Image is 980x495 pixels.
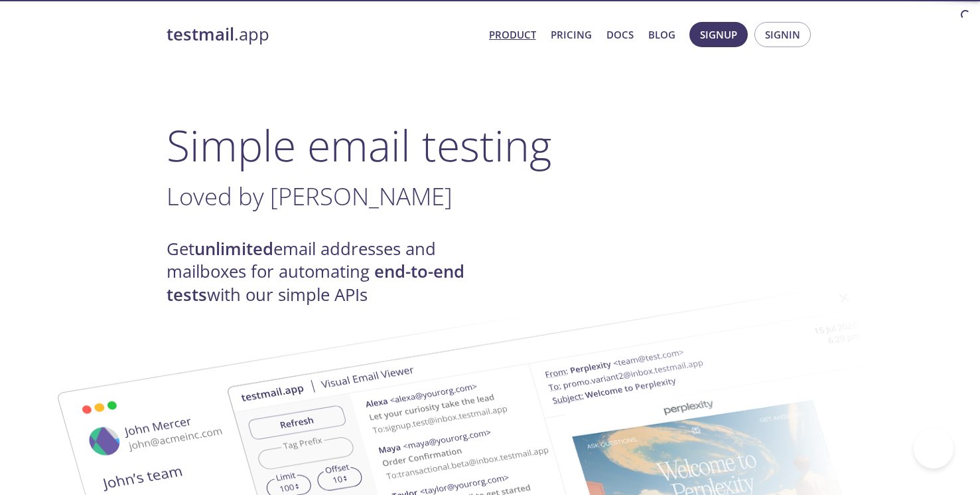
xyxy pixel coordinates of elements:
button: Signin [754,22,811,47]
strong: end-to-end tests [167,260,464,306]
a: Docs [606,26,634,43]
button: Signup [689,22,748,47]
iframe: Help Scout Beacon - Open [914,429,953,468]
h1: Simple email testing [167,120,814,171]
a: Pricing [551,26,592,43]
span: Signup [700,26,737,43]
a: Blog [648,26,675,43]
span: Signin [765,26,800,43]
a: Product [489,26,536,43]
h4: Get email addresses and mailboxes for automating with our simple APIs [167,238,490,306]
strong: testmail [167,23,234,46]
a: testmail.app [167,23,478,46]
strong: unlimited [194,237,273,260]
span: Loved by [PERSON_NAME] [167,179,453,213]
